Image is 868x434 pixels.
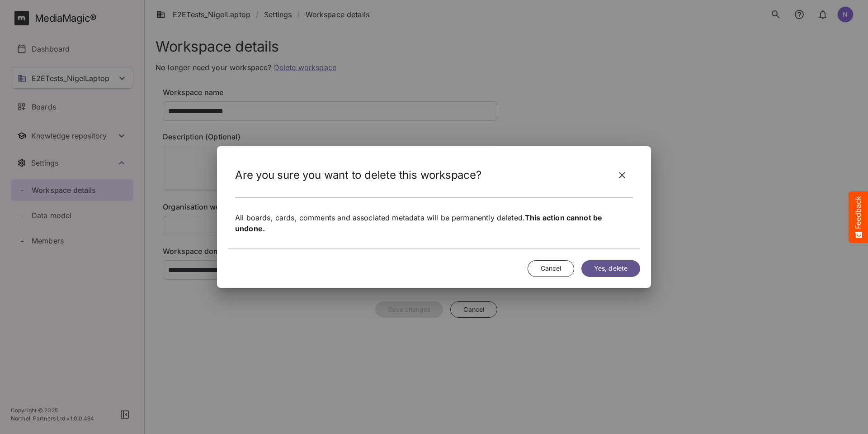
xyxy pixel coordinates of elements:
[541,263,561,274] span: Cancel
[528,260,575,277] button: Cancel
[849,191,868,243] button: Feedback
[581,260,640,277] button: Yes, delete
[594,263,627,274] span: Yes, delete
[235,212,633,234] p: All boards, cards, comments and associated metadata will be permanently deleted.
[235,169,481,182] h2: Are you sure you want to delete this workspace?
